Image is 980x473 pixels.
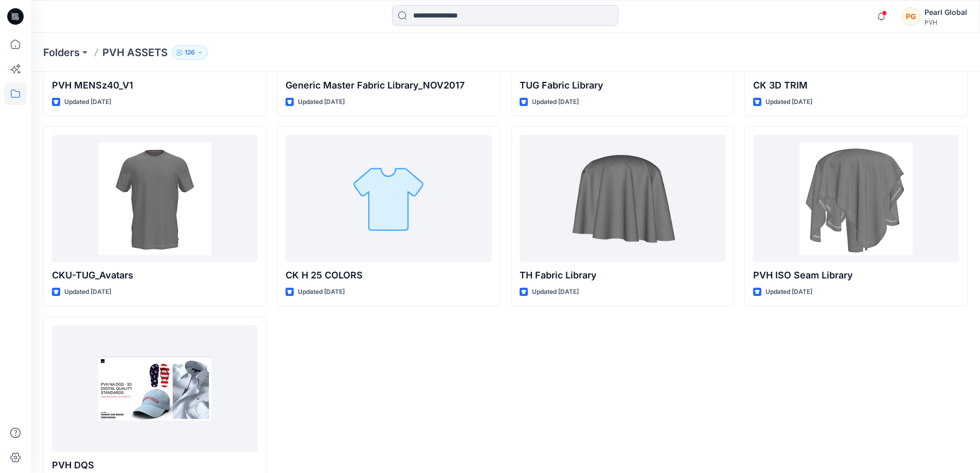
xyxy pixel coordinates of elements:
[532,287,579,297] p: Updated [DATE]
[286,268,491,283] p: CK H 25 COLORS
[43,45,80,60] a: Folders
[102,45,168,60] p: PVH ASSETS
[298,97,345,108] p: Updated [DATE]
[924,6,967,19] div: Pearl Global
[185,47,195,58] p: 126
[298,287,345,297] p: Updated [DATE]
[753,78,959,93] p: CK 3D TRIM
[286,78,491,93] p: Generic Master Fabric Library_NOV2017
[520,78,725,93] p: TUG Fabric Library
[52,135,258,262] a: CKU-TUG_Avatars
[765,287,812,297] p: Updated [DATE]
[52,458,258,472] p: PVH DQS
[753,268,959,283] p: PVH ISO Seam Library
[520,135,725,262] a: TH Fabric Library
[52,78,258,93] p: PVH MENSz40_V1
[172,45,208,60] button: 126
[286,135,491,262] a: CK H 25 COLORS
[52,325,258,452] a: PVH DQS
[52,268,258,283] p: CKU-TUG_Avatars
[924,19,967,26] div: PVH
[765,97,812,108] p: Updated [DATE]
[532,97,579,108] p: Updated [DATE]
[64,97,111,108] p: Updated [DATE]
[64,287,111,297] p: Updated [DATE]
[520,268,725,283] p: TH Fabric Library
[753,135,959,262] a: PVH ISO Seam Library
[902,7,920,26] div: PG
